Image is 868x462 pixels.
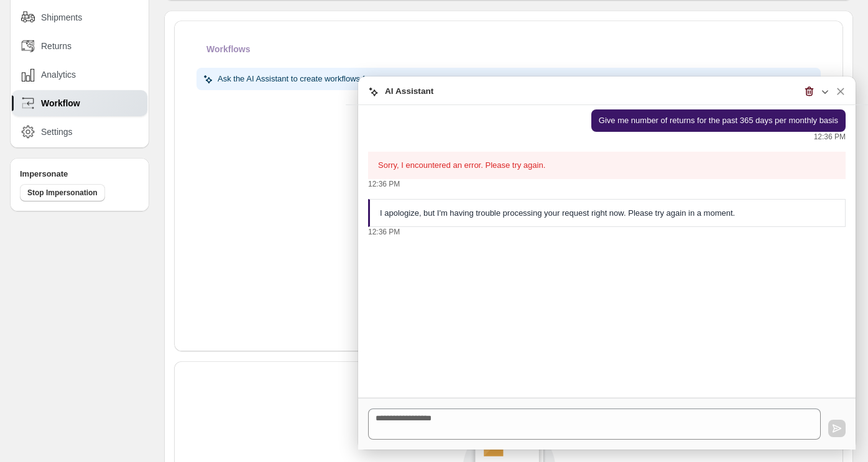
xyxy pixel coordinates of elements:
span: Returns [41,40,72,52]
span: Workflow [41,97,80,109]
p: Ask the AI Assistant to create workflows for you. [218,73,389,85]
div: I apologize, but I'm having trouble processing your request right now. Please try again in a moment. [380,207,835,219]
span: Stop Impersonation [27,188,98,198]
div: Sorry, I encountered an error. Please try again. [378,159,836,172]
button: Stop Impersonation [20,184,105,201]
h3: AI Assistant [385,85,433,98]
span: Analytics [41,68,76,81]
p: 12:36 PM [368,227,400,237]
p: 12:36 PM [814,132,846,142]
p: Give me number of returns for the past 365 days per monthly basis [599,114,838,127]
span: Settings [41,126,73,138]
h2: Workflows [206,43,251,55]
h4: Impersonate [20,168,139,180]
p: 12:36 PM [368,179,400,189]
span: Shipments [41,11,82,24]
